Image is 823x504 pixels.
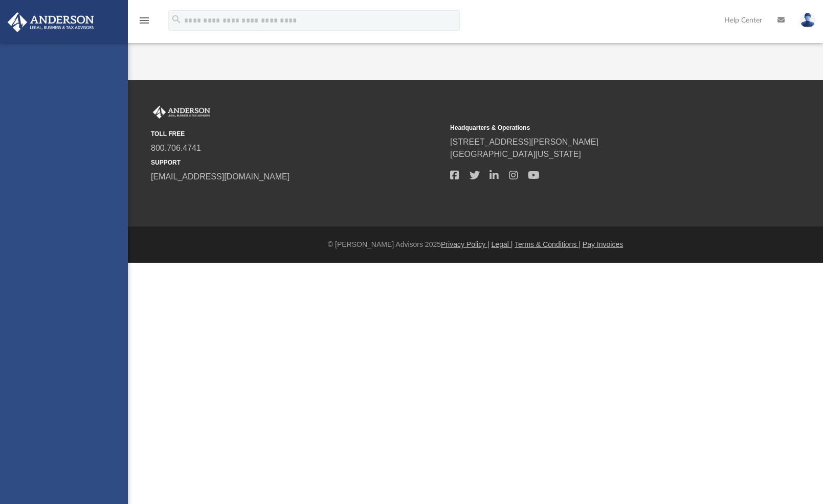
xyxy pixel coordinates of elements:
div: © [PERSON_NAME] Advisors 2025 [128,239,823,250]
small: TOLL FREE [151,129,443,139]
i: menu [138,14,150,27]
img: User Pic [800,13,815,28]
img: Anderson Advisors Platinum Portal [151,106,212,119]
a: [GEOGRAPHIC_DATA][US_STATE] [450,150,581,158]
a: 800.706.4741 [151,144,201,152]
small: SUPPORT [151,158,443,167]
a: Legal | [492,240,513,248]
a: [EMAIL_ADDRESS][DOMAIN_NAME] [151,172,290,181]
a: menu [138,19,150,27]
a: Privacy Policy | [441,240,490,248]
img: Anderson Advisors Platinum Portal [5,12,97,32]
i: search [171,14,182,25]
a: Pay Invoices [583,240,623,248]
a: Terms & Conditions | [515,240,581,248]
small: Headquarters & Operations [450,123,742,132]
a: [STREET_ADDRESS][PERSON_NAME] [450,138,598,146]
